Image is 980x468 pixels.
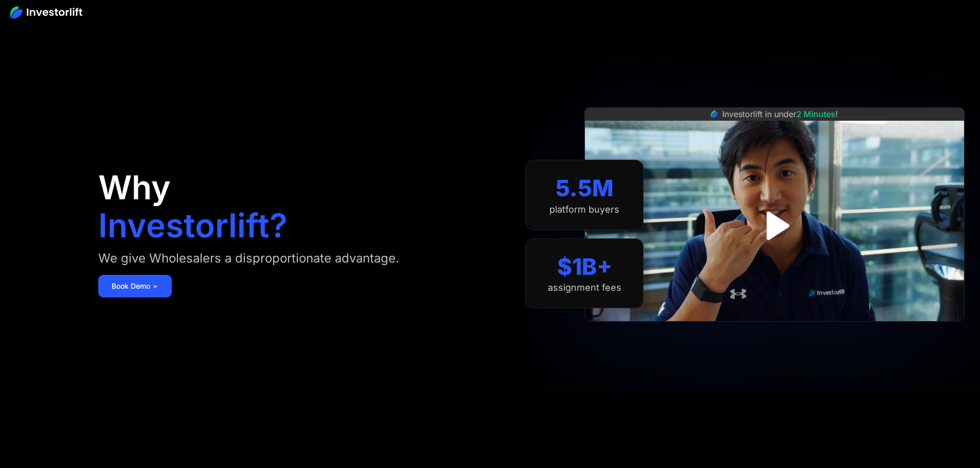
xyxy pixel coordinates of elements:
iframe: Customer reviews powered by Trustpilot [698,327,852,339]
a: open lightbox [752,203,797,249]
div: 5.5M [556,175,614,202]
div: $1B+ [557,253,612,280]
div: Investorlift in under ! [722,108,838,120]
div: platform buyers [549,204,619,215]
span: 2 Minutes [796,109,835,119]
h1: Why [98,171,171,204]
div: We give Wholesalers a disproportionate advantage. [98,250,399,267]
h1: Investorlift? [98,209,288,242]
a: Book Demo ➢ [98,275,172,297]
div: assignment fees [548,282,621,293]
